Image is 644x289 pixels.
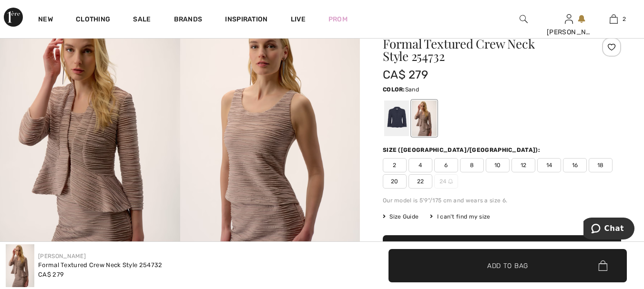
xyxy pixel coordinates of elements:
a: Prom [328,14,348,24]
span: 16 [563,158,587,172]
span: 4 [409,158,432,172]
img: My Bag [610,13,618,25]
div: Our model is 5'9"/175 cm and wears a size 6. [383,196,621,205]
a: Brands [174,15,203,25]
img: Formal Textured Cover-Up and Cami Set Style 254732. 2 [180,9,360,279]
span: 8 [460,158,484,172]
img: ring-m.svg [448,179,453,184]
span: 18 [589,158,613,172]
span: 12 [511,158,535,172]
a: Clothing [76,15,110,25]
span: 20 [383,174,407,189]
a: [PERSON_NAME] [38,253,86,259]
img: 1ère Avenue [4,8,23,27]
a: 2 [592,13,636,25]
a: Sale [133,15,151,25]
span: 6 [434,158,458,172]
h1: Formal Textured Crew Neck Style 254732 [383,38,582,62]
a: Sign In [565,14,573,23]
button: Add to Bag [388,249,627,282]
span: 2 [383,158,407,172]
img: My Info [565,13,573,25]
div: Formal Textured Crew Neck Style 254732 [38,260,162,270]
span: CA$ 279 [383,68,428,81]
span: Inspiration [225,15,267,25]
span: Color: [383,86,405,93]
span: Sand [405,86,419,93]
img: Formal Textured Crew Neck Style 254732 [6,244,34,287]
span: 22 [409,174,432,189]
span: Add to Bag [487,260,528,270]
div: [PERSON_NAME] [547,27,591,37]
button: Add to Bag [383,235,621,269]
div: Sand [412,100,437,136]
img: Bag.svg [598,260,607,271]
a: New [38,15,53,25]
iframe: Opens a widget where you can chat to one of our agents [583,218,634,241]
div: Size ([GEOGRAPHIC_DATA]/[GEOGRAPHIC_DATA]): [383,146,542,154]
span: 24 [434,174,458,189]
span: 10 [486,158,510,172]
a: Live [291,14,306,24]
span: 2 [623,15,626,23]
span: CA$ 279 [38,271,64,278]
div: I can't find my size [430,212,490,221]
div: Midnight Blue [384,100,409,136]
span: 14 [537,158,561,172]
span: Size Guide [383,212,419,221]
img: search the website [520,13,528,25]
